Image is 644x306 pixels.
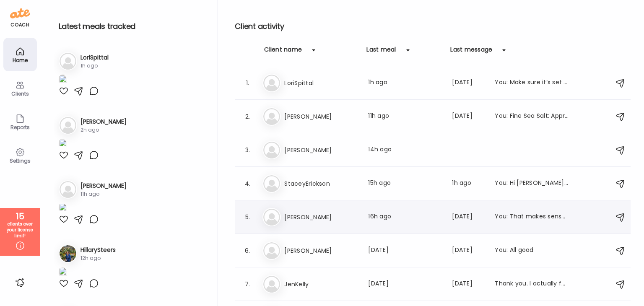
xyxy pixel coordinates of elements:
[495,179,569,189] div: You: Hi [PERSON_NAME], this is great work! You are doing the hard part of looking at the things t...
[80,53,109,62] h3: LoriSpittal
[80,117,127,126] h3: [PERSON_NAME]
[452,78,485,88] div: [DATE]
[366,45,396,59] div: Last meal
[263,75,280,91] img: bg-avatar-default.svg
[242,112,252,122] div: 2.
[284,145,358,155] h3: [PERSON_NAME]
[10,7,30,20] img: ate
[452,212,485,222] div: [DATE]
[80,190,127,198] div: 11h ago
[452,246,485,256] div: [DATE]
[284,212,358,222] h3: [PERSON_NAME]
[450,45,492,59] div: Last message
[495,78,569,88] div: You: Make sure it’s set to lbs
[263,142,280,158] img: bg-avatar-default.svg
[495,279,569,289] div: Thank you. I actually found it in your email
[59,203,67,214] img: images%2FbbyQNxsEKpfwiGLsxlfrmQhO27W2%2Ftt2hsWmIbxtf8CFj3IkG%2Fx8oxGjc6f20Zgugrjy5R_1080
[263,209,280,226] img: bg-avatar-default.svg
[495,112,569,122] div: You: Fine Sea Salt: Approximately 2,120 mg of sodium per teaspoon. Coarse Sea Salt: Approximately...
[3,211,37,221] div: 15
[5,124,35,130] div: Reports
[10,21,29,29] div: coach
[59,267,67,278] img: images%2FRJteFs3GhigpuZE7lLqV7PdZ69D2%2FUofuJ3li2QZrRXpkKGuu%2FEaDyTp8jHcIaw4sf3v5J_1080
[263,276,280,293] img: bg-avatar-default.svg
[263,175,280,192] img: bg-avatar-default.svg
[284,78,358,88] h3: LoriSpittal
[284,112,358,122] h3: [PERSON_NAME]
[263,108,280,125] img: bg-avatar-default.svg
[452,179,485,189] div: 1h ago
[284,179,358,189] h3: StaceyErickson
[59,20,204,33] h2: Latest meals tracked
[80,62,109,70] div: 1h ago
[80,182,127,190] h3: [PERSON_NAME]
[3,221,37,239] div: clients over your license limit!
[235,20,631,33] h2: Client activity
[242,179,252,189] div: 4.
[368,145,442,155] div: 14h ago
[60,245,76,262] img: avatars%2FRJteFs3GhigpuZE7lLqV7PdZ69D2
[242,145,252,155] div: 3.
[452,112,485,122] div: [DATE]
[368,279,442,289] div: [DATE]
[80,254,116,262] div: 12h ago
[60,53,76,70] img: bg-avatar-default.svg
[368,78,442,88] div: 1h ago
[60,181,76,198] img: bg-avatar-default.svg
[368,179,442,189] div: 15h ago
[242,212,252,222] div: 5.
[60,117,76,134] img: bg-avatar-default.svg
[242,246,252,256] div: 6.
[5,91,35,96] div: Clients
[284,279,358,289] h3: JenKelly
[495,246,569,256] div: You: All good
[452,279,485,289] div: [DATE]
[368,112,442,122] div: 11h ago
[284,246,358,256] h3: [PERSON_NAME]
[263,242,280,259] img: bg-avatar-default.svg
[5,158,35,163] div: Settings
[80,246,116,254] h3: HillarySteers
[495,212,569,222] div: You: That makes sense 👍🏼
[368,212,442,222] div: 16h ago
[59,75,67,86] img: images%2FbVzNsLljHMfToQBlo5e0Pk5ePIj2%2FZqOzqh8I1GmjZFDN0tMS%2F2a6CTJYqAmDYvc2VjcPp_1080
[242,279,252,289] div: 7.
[80,126,127,134] div: 2h ago
[242,78,252,88] div: 1.
[368,246,442,256] div: [DATE]
[59,139,67,150] img: images%2FMtcnm53qDHMSHujxAUWRTRxzFMX2%2FIrxdCLbhYfhJe4yC4NGm%2FzMsh2AW1Eb7eQQZEZH4C_1080
[264,45,302,59] div: Client name
[5,57,35,63] div: Home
